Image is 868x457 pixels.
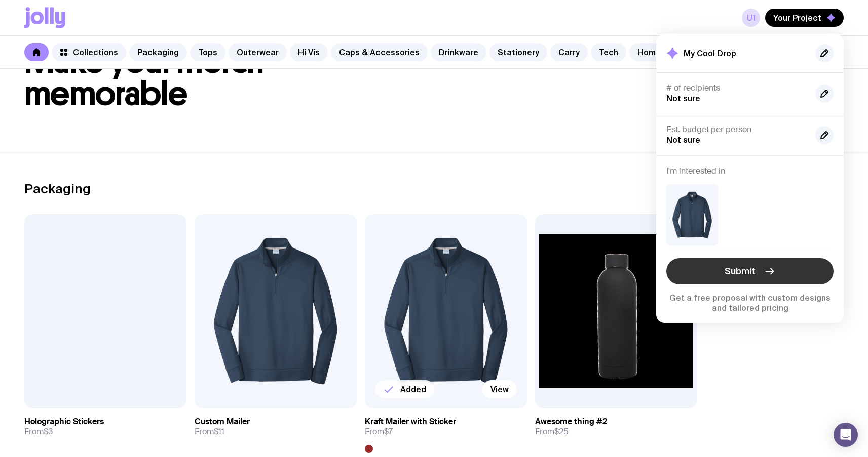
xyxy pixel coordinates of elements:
[554,426,569,437] span: $25
[535,427,569,437] span: From
[725,265,756,277] span: Submit
[431,43,486,61] a: Drinkware
[365,408,527,453] a: Kraft Mailer with StickerFrom$7
[489,43,547,61] a: Stationery
[666,83,807,93] h4: # of recipients
[190,43,225,61] a: Tops
[73,47,118,57] span: Collections
[24,181,91,196] h2: Packaging
[290,43,328,61] a: Hi Vis
[375,380,434,398] button: Added
[400,384,426,394] span: Added
[195,408,357,445] a: Custom MailerFrom$11
[666,293,834,313] p: Get a free proposal with custom designs and tailored pricing
[535,408,697,445] a: Awesome thing #2From$25
[666,258,834,284] button: Submit
[195,427,224,437] span: From
[44,426,53,437] span: $3
[384,426,393,437] span: $7
[331,43,428,61] a: Caps & Accessories
[229,43,287,61] a: Outerwear
[773,13,821,23] span: Your Project
[24,417,104,427] h3: Holographic Stickers
[535,417,607,427] h3: Awesome thing #2
[666,166,834,176] h4: I'm interested in
[24,408,186,445] a: Holographic StickersFrom$3
[482,380,517,398] a: View
[52,43,126,61] a: Collections
[834,423,858,447] div: Open Intercom Messenger
[666,135,700,144] span: Not sure
[666,94,700,103] span: Not sure
[684,48,736,58] h2: My Cool Drop
[24,427,53,437] span: From
[742,9,760,27] a: u1
[365,427,393,437] span: From
[629,43,708,61] a: Home & Leisure
[591,43,626,61] a: Tech
[24,41,264,114] span: Make your merch memorable
[550,43,588,61] a: Carry
[765,9,844,27] button: Your Project
[214,426,224,437] span: $11
[666,124,807,135] h4: Est. budget per person
[195,417,250,427] h3: Custom Mailer
[129,43,187,61] a: Packaging
[365,417,456,427] h3: Kraft Mailer with Sticker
